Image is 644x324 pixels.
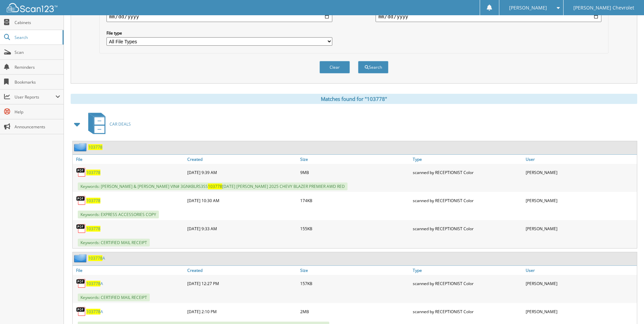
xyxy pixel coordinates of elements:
[71,94,637,104] div: Matches found for "103778"
[88,255,105,261] a: 103778A
[15,79,60,85] span: Bookmarks
[86,309,100,315] span: 103778
[610,291,644,324] iframe: Chat Widget
[73,266,186,275] a: File
[78,182,348,190] span: Keywords: [PERSON_NAME] & [PERSON_NAME] VIN# 3GNKBLRS3SS [DATE] [PERSON_NAME] 2025 CHEVY BLAZER P...
[15,49,60,55] span: Scan
[78,294,150,301] span: Keywords: CERTIFIED MAIL RECEIPT
[76,167,86,177] img: PDF.png
[15,124,60,130] span: Announcements
[186,266,299,275] a: Created
[411,266,524,275] a: Type
[376,11,601,22] input: end
[106,11,332,22] input: start
[411,305,524,318] div: scanned by RECEPTIONIST Color
[411,222,524,235] div: scanned by RECEPTIONIST Color
[299,194,411,207] div: 174KB
[15,64,60,70] span: Reminders
[74,143,88,151] img: folder2.png
[86,309,103,315] a: 103778A
[524,266,637,275] a: User
[86,198,100,203] a: 103778
[76,306,86,317] img: PDF.png
[86,170,100,175] a: 103778
[186,155,299,164] a: Created
[76,278,86,288] img: PDF.png
[186,277,299,290] div: [DATE] 12:27 PM
[106,30,332,36] label: File type
[299,155,411,164] a: Size
[84,111,131,137] a: CAR DEALS
[411,166,524,179] div: scanned by RECEPTIONIST Color
[186,194,299,207] div: [DATE] 10:30 AM
[524,305,637,318] div: [PERSON_NAME]
[208,183,222,189] span: 103778
[411,155,524,164] a: Type
[524,194,637,207] div: [PERSON_NAME]
[524,166,637,179] div: [PERSON_NAME]
[299,222,411,235] div: 155KB
[358,61,388,73] button: Search
[186,222,299,235] div: [DATE] 9:33 AM
[86,281,103,286] a: 103778A
[524,277,637,290] div: [PERSON_NAME]
[186,305,299,318] div: [DATE] 2:10 PM
[78,211,159,218] span: Keywords: EXPRESS ACCESSORIES COPY
[411,277,524,290] div: scanned by RECEPTIONIST Color
[76,223,86,234] img: PDF.png
[73,155,186,164] a: File
[524,222,637,235] div: [PERSON_NAME]
[319,61,350,73] button: Clear
[299,166,411,179] div: 9MB
[573,6,634,10] span: [PERSON_NAME] Chevrolet
[299,266,411,275] a: Size
[299,305,411,318] div: 2MB
[524,155,637,164] a: User
[7,3,57,12] img: scan123-logo-white.svg
[509,6,547,10] span: [PERSON_NAME]
[15,109,60,115] span: Help
[110,121,131,127] span: CAR DEALS
[299,277,411,290] div: 157KB
[88,144,102,150] a: 103778
[88,255,102,261] span: 103778
[86,226,100,232] a: 103778
[15,35,59,40] span: Search
[15,20,60,25] span: Cabinets
[78,239,150,246] span: Keywords: CERTIFIED MAIL RECEIPT
[15,94,55,100] span: User Reports
[76,195,86,206] img: PDF.png
[411,194,524,207] div: scanned by RECEPTIONIST Color
[86,281,100,286] span: 103778
[74,254,88,262] img: folder2.png
[186,166,299,179] div: [DATE] 9:39 AM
